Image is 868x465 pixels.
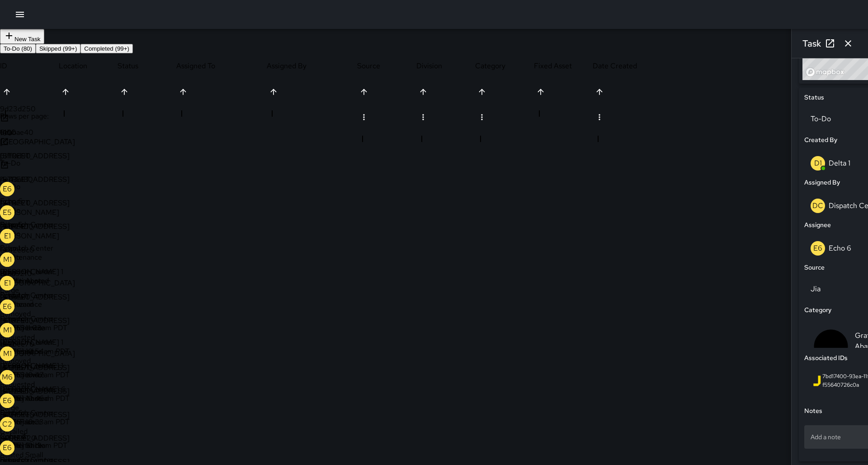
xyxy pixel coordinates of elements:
[80,44,133,53] button: Completed (99+)
[357,85,371,99] button: Sort
[534,53,593,79] div: Fixed Asset
[118,85,131,99] button: Sort
[804,220,831,230] h6: Assignee
[59,53,118,79] div: Location
[593,85,606,99] button: Sort
[2,372,13,383] p: M6
[814,158,822,169] p: D1
[416,53,475,79] div: Division
[3,301,12,312] p: E6
[593,53,672,79] div: Date Created
[802,36,821,51] h6: Task
[2,419,12,430] p: C2
[176,53,267,79] div: Assigned To
[804,178,840,188] h6: Assigned By
[3,325,12,336] p: M1
[812,200,823,211] p: DC
[267,53,357,79] div: Assigned By
[804,353,848,363] h6: Associated IDs
[3,254,12,265] p: M1
[118,53,176,79] div: Status
[4,278,11,289] p: E1
[59,85,72,99] button: Sort
[3,442,12,453] p: E6
[357,53,416,79] div: Source
[804,263,825,273] h6: Source
[475,85,489,99] button: Sort
[3,395,12,406] p: E6
[804,135,837,145] h6: Created By
[176,85,190,99] button: Sort
[36,44,80,53] button: Skipped (99+)
[3,348,12,359] p: M1
[475,53,534,79] div: Category
[534,85,547,99] button: Sort
[813,243,822,254] p: E6
[804,406,822,416] h6: Notes
[3,184,12,195] p: E6
[829,158,850,168] p: Delta 1
[829,243,851,253] p: Echo 6
[267,85,280,99] button: Sort
[4,231,11,242] p: E1
[804,93,824,103] h6: Status
[3,207,12,218] p: E5
[416,85,430,99] button: Sort
[804,305,831,315] h6: Category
